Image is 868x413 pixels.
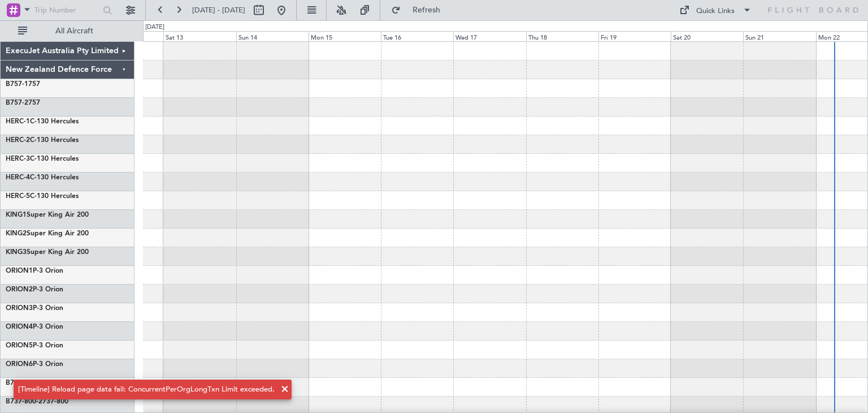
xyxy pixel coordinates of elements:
[598,31,671,41] div: Fri 19
[671,31,743,41] div: Sat 20
[6,100,28,106] span: B757-2
[6,361,63,368] a: ORION6P-3 Orion
[6,268,33,274] span: ORION1
[674,1,757,19] button: Quick Links
[18,384,275,395] div: [Timeline] Reload page data fail: ConcurrentPerOrgLongTxn Limit exceeded.
[6,249,89,256] a: KING3Super King Air 200
[6,137,79,144] a: HERC-2C-130 Hercules
[6,342,33,349] span: ORION5
[6,174,30,181] span: HERC-4
[6,100,40,106] a: B757-2757
[6,212,89,218] a: KING1Super King Air 200
[526,31,598,41] div: Thu 18
[34,2,99,19] input: Trip Number
[696,6,735,17] div: Quick Links
[6,137,30,144] span: HERC-2
[6,230,89,237] a: KING2Super King Air 200
[6,268,63,274] a: ORION1P-3 Orion
[163,31,236,41] div: Sat 13
[6,118,79,125] a: HERC-1C-130 Hercules
[381,31,453,41] div: Tue 16
[6,324,33,330] span: ORION4
[6,81,28,88] span: B757-1
[6,342,63,349] a: ORION5P-3 Orion
[386,1,454,19] button: Refresh
[12,22,123,40] button: All Aircraft
[6,286,63,293] a: ORION2P-3 Orion
[6,230,27,237] span: KING2
[6,286,33,293] span: ORION2
[6,212,27,218] span: KING1
[6,193,79,200] a: HERC-5C-130 Hercules
[6,174,79,181] a: HERC-4C-130 Hercules
[145,23,164,32] div: [DATE]
[6,81,40,88] a: B757-1757
[236,31,309,41] div: Sun 14
[6,118,30,125] span: HERC-1
[6,249,27,256] span: KING3
[29,27,119,35] span: All Aircraft
[6,305,33,312] span: ORION3
[6,156,30,162] span: HERC-3
[453,31,526,41] div: Wed 17
[6,324,63,330] a: ORION4P-3 Orion
[743,31,815,41] div: Sun 21
[403,6,450,14] span: Refresh
[6,193,30,200] span: HERC-5
[6,305,63,312] a: ORION3P-3 Orion
[6,156,79,162] a: HERC-3C-130 Hercules
[309,31,381,41] div: Mon 15
[192,5,245,15] span: [DATE] - [DATE]
[6,361,33,368] span: ORION6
